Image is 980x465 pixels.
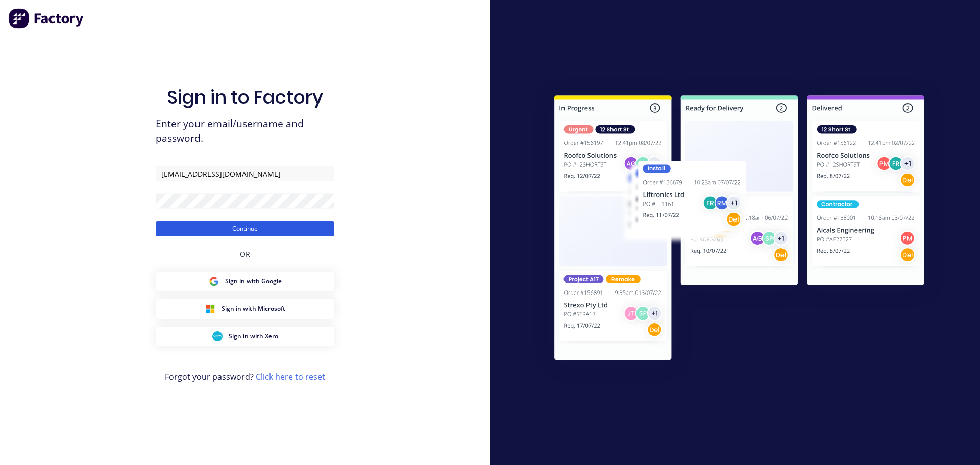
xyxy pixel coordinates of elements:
[225,277,282,286] span: Sign in with Google
[156,272,334,291] button: Google Sign inSign in with Google
[156,327,334,346] button: Xero Sign inSign in with Xero
[156,299,334,319] button: Microsoft Sign inSign in with Microsoft
[156,116,334,146] span: Enter your email/username and password.
[222,304,285,313] span: Sign in with Microsoft
[156,166,334,181] input: Email/Username
[229,332,278,341] span: Sign in with Xero
[8,8,85,29] img: Factory
[205,304,215,314] img: Microsoft Sign in
[156,221,334,236] button: Continue
[240,236,250,272] div: OR
[165,371,325,383] span: Forgot your password?
[256,371,325,382] a: Click here to reset
[209,276,219,286] img: Google Sign in
[167,86,323,108] h1: Sign in to Factory
[212,331,223,341] img: Xero Sign in
[532,75,947,384] img: Sign in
